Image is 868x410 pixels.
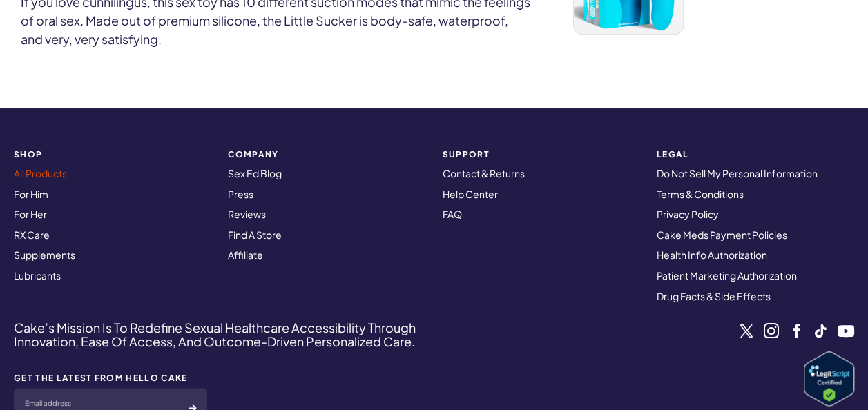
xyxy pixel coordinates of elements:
a: FAQ [443,208,462,220]
h4: Cake’s Mission Is To Redefine Sexual Healthcare Accessibility Through Innovation, Ease Of Access,... [14,321,434,349]
a: For Her [14,208,47,220]
a: Find A Store [228,228,282,241]
a: Drug Facts & Side Effects [657,290,771,302]
img: Verify Approval for www.hellocake.com [804,351,854,406]
strong: COMPANY [228,150,425,159]
a: All Products [14,167,67,179]
a: Supplements [14,248,75,261]
a: Contact & Returns [443,167,525,179]
a: Affiliate [228,248,263,261]
a: Privacy Policy [657,208,719,220]
a: Lubricants [14,269,61,282]
a: Sex Ed Blog [228,167,282,179]
a: Cake Meds Payment Policies [657,228,787,241]
a: Do Not Sell My Personal Information [657,167,818,179]
a: Terms & Conditions [657,188,744,200]
a: Patient Marketing Authorization [657,269,797,282]
strong: GET THE LATEST FROM HELLO CAKE [14,373,207,382]
strong: Support [443,150,640,159]
a: Health Info Authorization [657,248,767,261]
a: Help Center [443,188,498,200]
a: Press [228,188,253,200]
strong: Legal [657,150,854,159]
a: Verify LegitScript Approval for www.hellocake.com [804,351,854,406]
a: Reviews [228,208,266,220]
a: For Him [14,188,48,200]
strong: SHOP [14,150,211,159]
a: RX Care [14,228,50,241]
